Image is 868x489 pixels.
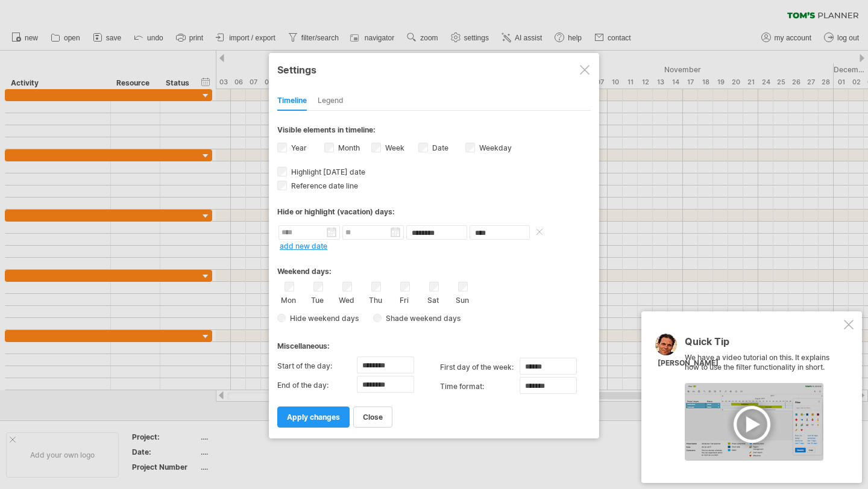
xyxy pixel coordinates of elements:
a: apply changes [277,406,350,428]
div: We have a video tutorial on this. It explains how to use the filter functionality in short. [685,337,841,461]
div: Legend [318,92,344,111]
label: Tue [310,293,325,305]
label: Time format: [440,377,520,396]
label: Fri [397,293,412,305]
div: Quick Tip [685,337,841,353]
label: first day of the week: [440,358,520,377]
div: [PERSON_NAME] [658,358,719,369]
span: apply changes [287,413,340,422]
span: Shade weekend days [382,314,461,323]
span: Hide weekend days [286,314,359,323]
label: Year [289,143,307,152]
label: Weekday [477,143,512,152]
div: Weekend days: [277,255,591,279]
label: Sun [454,293,470,305]
a: add new date [280,241,327,251]
span: Reference date line [289,181,358,190]
label: Sat [426,293,441,305]
label: End of the day: [277,376,357,395]
label: Wed [339,293,354,305]
div: Settings [277,58,591,80]
label: Month [336,143,360,152]
a: close [353,406,392,428]
label: Week [383,143,404,152]
label: Mon [281,293,296,305]
label: Thu [368,293,383,305]
label: Start of the day: [277,357,357,376]
div: Visible elements in timeline: [277,125,591,138]
label: Date [430,143,448,152]
div: Hide or highlight (vacation) days: [277,207,591,216]
div: Miscellaneous: [277,330,591,354]
span: Highlight [DATE] date [289,167,365,176]
span: close [363,413,383,422]
div: Timeline [277,92,307,111]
